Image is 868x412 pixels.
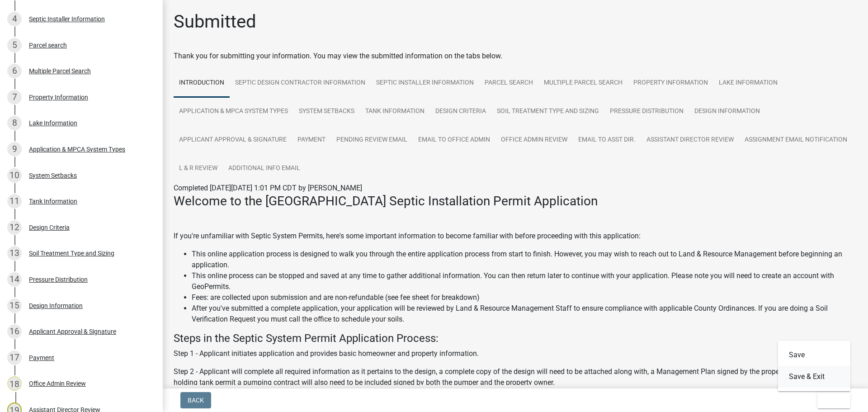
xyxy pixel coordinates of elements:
div: System Setbacks [29,172,77,179]
p: Step 1 - Applicant initiates application and provides basic homeowner and property information. [174,348,857,359]
a: Assistant Director Review [641,126,739,155]
a: Introduction [174,69,230,98]
div: Exit [778,341,850,391]
div: 10 [7,168,22,183]
li: This online application process is designed to walk you through the entire application process fr... [192,249,857,270]
div: Property Information [29,94,88,100]
span: Exit [825,397,838,404]
a: Pending review Email [331,126,413,155]
div: Applicant Approval & Signature [29,328,116,335]
div: 7 [7,90,22,104]
a: Tank Information [360,97,430,126]
span: Back [188,397,204,404]
a: Office Admin Review [495,126,573,155]
a: Lake Information [713,69,783,98]
div: 18 [7,376,22,391]
div: 15 [7,298,22,313]
div: Design Information [29,303,83,309]
div: Lake Information [29,120,77,126]
h3: Welcome to the [GEOGRAPHIC_DATA] Septic Installation Permit Application [174,194,857,209]
a: Pressure Distribution [604,97,689,126]
div: Soil Treatment Type and Sizing [29,250,114,256]
div: 11 [7,194,22,208]
a: Application & MPCA System Types [174,97,293,126]
a: Email to Asst Dir. [573,126,641,155]
div: Office Admin Review [29,380,86,387]
a: Applicant Approval & Signature [174,126,292,155]
div: 17 [7,350,22,365]
li: After you've submitted a complete application, your application will be reviewed by Land & Resour... [192,303,857,325]
a: Septic Installer Information [371,69,479,98]
a: Multiple Parcel Search [538,69,628,98]
button: Exit [817,392,850,408]
h1: Submitted [174,11,256,33]
div: 12 [7,220,22,235]
a: Design Criteria [430,97,491,126]
a: Assignment Email Notification [739,126,853,155]
div: Tank Information [29,198,77,204]
a: Payment [292,126,331,155]
a: Property Information [628,69,713,98]
a: Soil Treatment Type and Sizing [491,97,604,126]
a: Email to Office Admin [413,126,495,155]
p: If you're unfamiliar with Septic System Permits, here's some important information to become fami... [174,231,857,242]
div: 8 [7,116,22,130]
li: This online process can be stopped and saved at any time to gather additional information. You ca... [192,270,857,292]
a: System Setbacks [293,97,360,126]
span: Completed [DATE][DATE] 1:01 PM CDT by [PERSON_NAME] [174,184,362,192]
a: Parcel search [479,69,538,98]
li: Fees: are collected upon submission and are non-refundable (see fee sheet for breakdown) [192,292,857,303]
div: 14 [7,272,22,287]
div: 5 [7,38,22,52]
button: Back [180,392,211,408]
div: Multiple Parcel Search [29,68,91,74]
h4: Steps in the Septic System Permit Application Process: [174,332,857,345]
div: 16 [7,324,22,339]
div: 6 [7,64,22,78]
div: Parcel search [29,42,67,48]
a: Additional info email [223,154,306,183]
div: 13 [7,246,22,260]
div: Application & MPCA System Types [29,146,125,152]
p: Step 2 - Applicant will complete all required information as it pertains to the design, a complet... [174,366,857,388]
div: Thank you for submitting your information. You may view the submitted information on the tabs below. [174,51,857,62]
a: Septic Design Contractor Information [230,69,371,98]
button: Save & Exit [778,366,850,388]
div: Payment [29,355,54,361]
a: Design Information [689,97,765,126]
div: 4 [7,12,22,26]
div: 9 [7,142,22,156]
div: Pressure Distribution [29,276,88,283]
div: Design Criteria [29,224,70,231]
a: L & R Review [174,154,223,183]
button: Save [778,344,850,366]
div: Septic Installer Information [29,16,105,22]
